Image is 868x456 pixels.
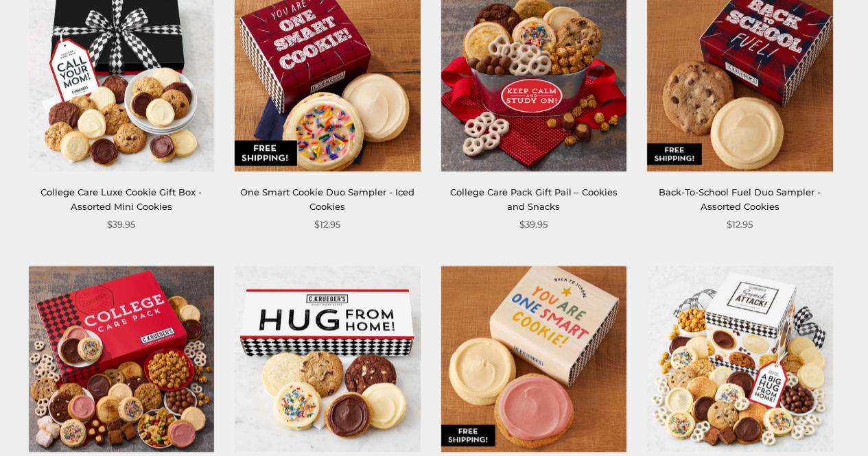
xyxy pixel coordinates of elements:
a: One Smart Cookie Duo Sampler - Iced Cookies [240,187,414,212]
span: $39.95 [107,217,135,232]
a: College Care Luxe Cookie Gift Box - Assorted Mini Cookies [40,187,202,212]
span: $39.95 [519,217,548,232]
img: One Smart Cookie Duo Sampler - Iced Cookies [441,266,626,451]
span: $12.95 [727,217,753,232]
img: College Care Package Gourmet Goodie Box - Cookies and Snacks - Select a Message [647,266,832,451]
a: College Care Pack Gift Pail – Cookies and Snacks [450,187,618,212]
a: Back-To-School Fuel Duo Sampler - Assorted Cookies [659,187,821,212]
span: $12.95 [314,217,340,232]
img: Mega College Care Pack – Cookies and Snacks [29,266,214,451]
img: Hug From Home Half Dozen Sampler - Assorted Cookies [235,266,420,451]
